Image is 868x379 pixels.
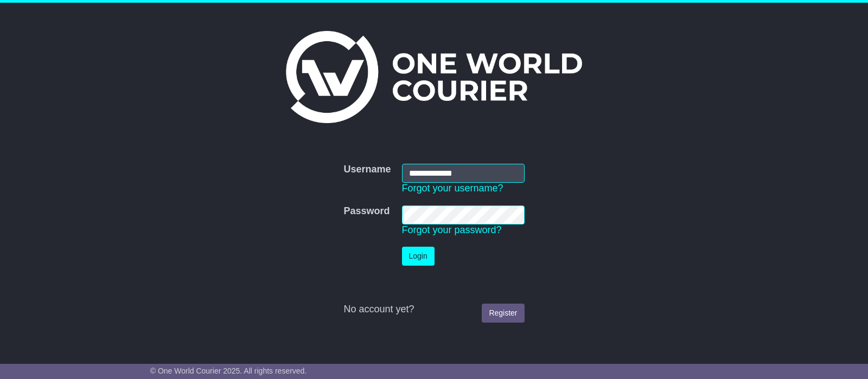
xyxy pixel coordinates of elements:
[343,205,390,217] label: Password
[343,304,524,316] div: No account yet?
[150,367,307,375] span: © One World Courier 2025. All rights reserved.
[402,224,502,235] a: Forgot your password?
[482,304,524,323] a: Register
[402,247,435,266] button: Login
[286,31,582,123] img: One World
[402,183,503,194] a: Forgot your username?
[343,164,391,176] label: Username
